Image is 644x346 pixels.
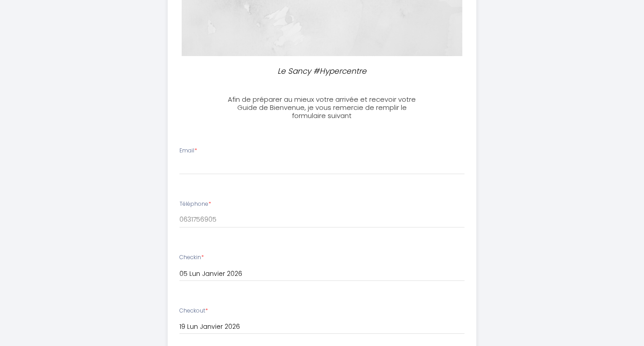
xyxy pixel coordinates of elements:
[221,95,423,120] h3: Afin de préparer au mieux votre arrivée et recevoir votre Guide de Bienvenue, je vous remercie de...
[226,65,419,77] p: Le Sancy #Hypercentre
[179,200,211,209] label: Téléphone
[179,253,204,262] label: Checkin
[179,147,197,155] label: Email
[179,307,208,315] label: Checkout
